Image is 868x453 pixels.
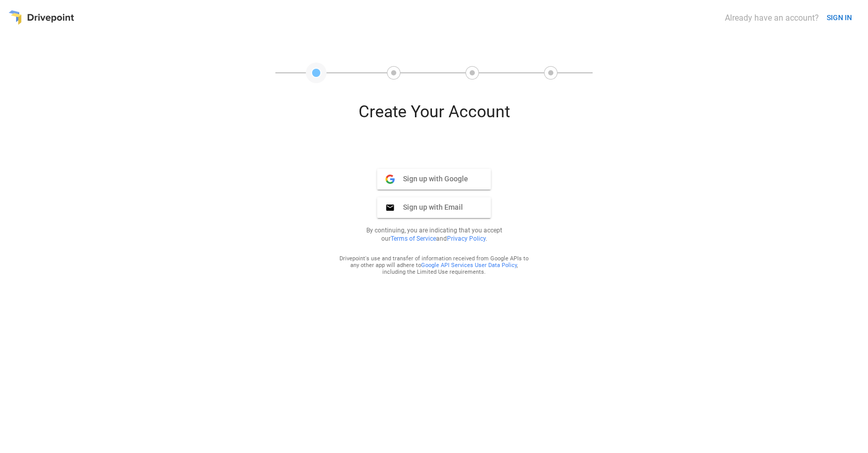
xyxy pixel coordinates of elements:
[421,262,517,269] a: Google API Services User Data Policy
[310,102,558,130] div: Create Your Account
[395,202,463,212] span: Sign up with Email
[377,169,491,190] button: Sign up with Google
[725,13,819,23] div: Already have an account?
[447,235,486,242] a: Privacy Policy
[377,197,491,218] button: Sign up with Email
[395,174,468,183] span: Sign up with Google
[823,8,856,27] button: SIGN IN
[339,255,529,275] div: Drivepoint's use and transfer of information received from Google APIs to any other app will adhe...
[353,226,515,243] p: By continuing, you are indicating that you accept our and .
[391,235,436,242] a: Terms of Service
